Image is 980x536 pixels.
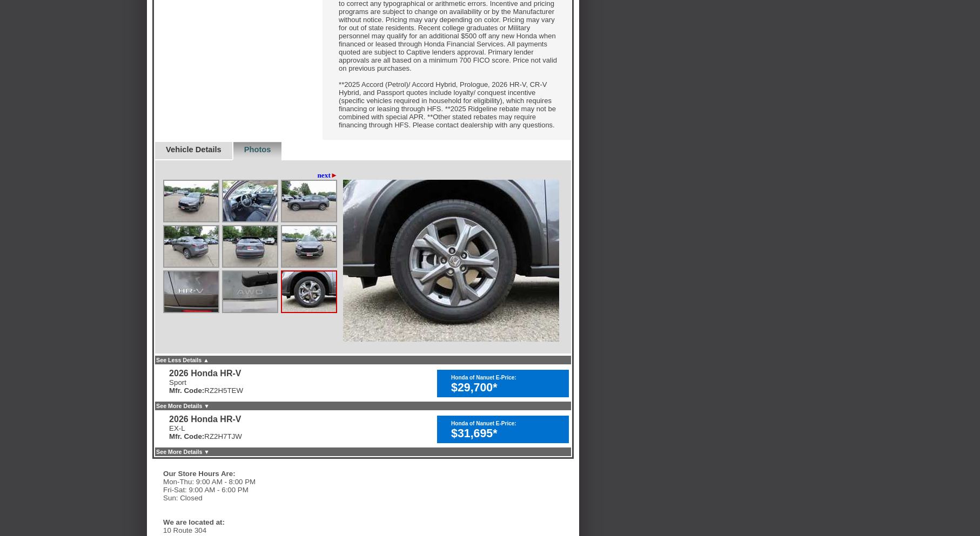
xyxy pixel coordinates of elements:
img: Image.aspx [282,272,336,312]
div: $29,700* [451,381,563,395]
font: Honda of Nanuet E-Price: [451,420,516,426]
div: Mon-Thu: 9:00 AM - 8:00 PM Fri-Sat: 9:00 AM - 6:00 PM Sun: Closed [163,478,325,502]
div: 2026 Honda HR-V [169,415,242,424]
img: Image.aspx [282,226,336,267]
div: 2026 Honda HR-V [169,369,243,378]
a: next► [317,171,338,180]
a: See More Details ▼ [156,403,210,409]
div: Our Store Hours Are: [163,470,320,478]
a: See More Details ▼ [156,449,210,455]
span: ► [331,171,338,179]
img: Image.aspx [223,181,277,221]
img: Image.aspx [164,226,218,267]
img: Image.aspx [164,181,218,221]
a: Vehicle Details [166,145,221,154]
font: Honda of Nanuet E-Price: [451,375,516,381]
a: See Less Details ▲ [156,357,209,363]
div: Sport RZ2H5TEW [169,378,243,395]
b: Mfr. Code: [169,386,204,395]
img: Image.aspx [343,180,559,342]
img: Image.aspx [223,272,277,312]
div: $31,695* [451,427,563,440]
img: Image.aspx [164,272,218,312]
b: Mfr. Code: [169,432,204,440]
a: Photos [244,145,271,154]
img: Image.aspx [223,226,277,267]
div: EX-L RZ2H7TJW [169,424,242,440]
div: We are located at: [163,518,320,526]
img: Image.aspx [282,181,336,221]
